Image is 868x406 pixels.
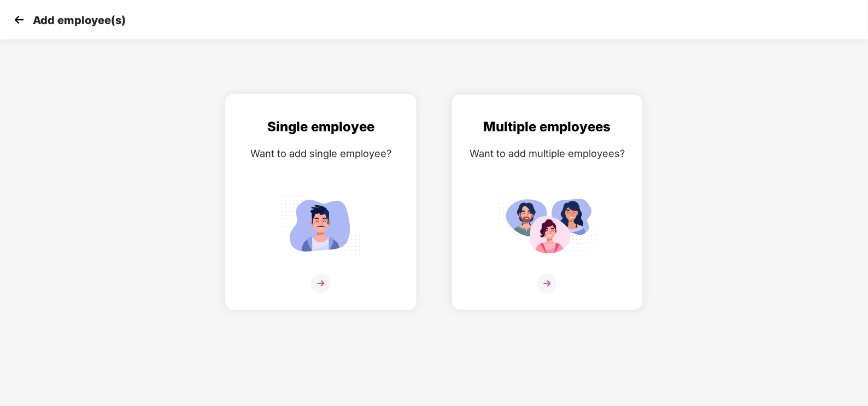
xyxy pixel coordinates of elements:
div: Want to add single employee? [237,146,405,161]
div: Multiple employees [463,117,631,137]
img: svg+xml;base64,PHN2ZyB4bWxucz0iaHR0cDovL3d3dy53My5vcmcvMjAwMC9zdmciIGlkPSJTaW5nbGVfZW1wbG95ZWUiIH... [272,191,370,259]
img: svg+xml;base64,PHN2ZyB4bWxucz0iaHR0cDovL3d3dy53My5vcmcvMjAwMC9zdmciIHdpZHRoPSIzNiIgaGVpZ2h0PSIzNi... [311,274,331,293]
img: svg+xml;base64,PHN2ZyB4bWxucz0iaHR0cDovL3d3dy53My5vcmcvMjAwMC9zdmciIGlkPSJNdWx0aXBsZV9lbXBsb3llZS... [498,191,596,259]
p: Add employee(s) [33,14,126,27]
img: svg+xml;base64,PHN2ZyB4bWxucz0iaHR0cDovL3d3dy53My5vcmcvMjAwMC9zdmciIHdpZHRoPSIzMCIgaGVpZ2h0PSIzMC... [11,11,27,28]
div: Want to add multiple employees? [463,146,631,161]
div: Single employee [237,117,405,137]
img: svg+xml;base64,PHN2ZyB4bWxucz0iaHR0cDovL3d3dy53My5vcmcvMjAwMC9zdmciIHdpZHRoPSIzNiIgaGVpZ2h0PSIzNi... [537,274,557,293]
